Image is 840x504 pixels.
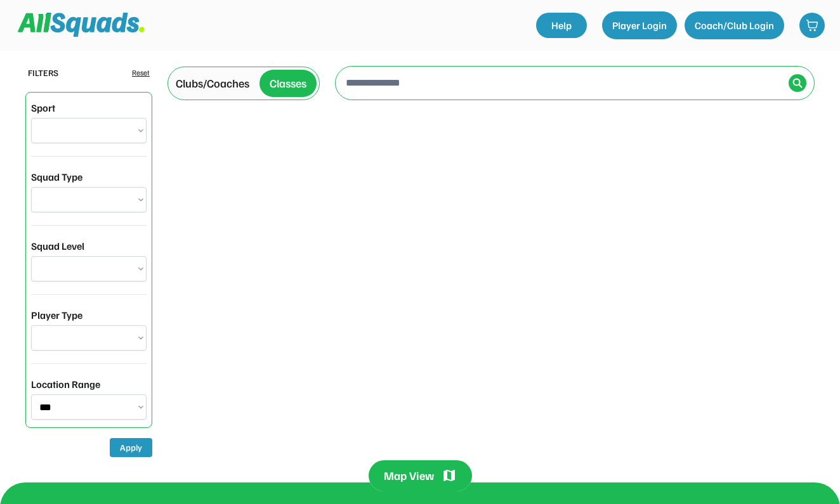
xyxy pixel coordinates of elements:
div: Squad Level [31,238,84,254]
div: Sport [31,100,55,115]
img: Squad%20Logo.svg [18,13,145,37]
div: Clubs/Coaches [176,75,249,92]
button: Apply [110,438,152,457]
a: Help [536,13,587,38]
div: Location Range [31,377,100,392]
img: shopping-cart-01%20%281%29.svg [806,19,818,32]
div: Player Type [31,307,82,323]
div: Map View [384,468,434,484]
div: Classes [270,75,306,92]
div: Squad Type [31,169,82,184]
button: Coach/Club Login [685,11,784,39]
div: Reset [132,67,150,79]
img: Icon%20%2838%29.svg [792,78,803,88]
div: FILTERS [28,66,58,79]
button: Player Login [602,11,677,39]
